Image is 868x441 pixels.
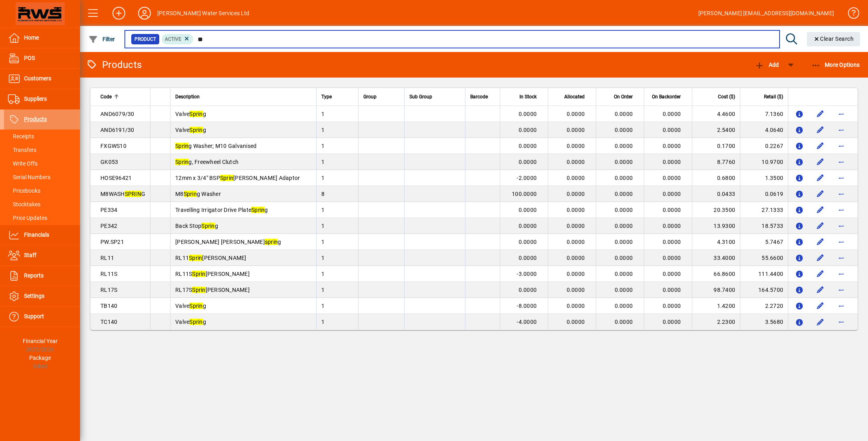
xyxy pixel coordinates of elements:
[24,293,44,299] span: Settings
[740,122,788,138] td: 4.0640
[814,315,827,328] button: Edit
[692,202,740,218] td: 20.3500
[321,92,353,101] div: Type
[189,127,202,133] em: Sprin
[220,175,233,181] em: Sprin
[175,143,257,149] span: g Washer; M10 Galvanised
[649,92,688,101] div: On Backorder
[814,267,827,280] button: Edit
[132,6,157,20] button: Profile
[162,34,194,44] mat-chip: Activation Status: Active
[652,92,681,101] span: On Backorder
[663,143,681,149] span: 0.0000
[321,303,325,309] span: 1
[740,106,788,122] td: 7.1360
[23,338,58,344] span: Financial Year
[567,207,585,213] span: 0.0000
[692,106,740,122] td: 4.4600
[740,282,788,298] td: 164.5700
[692,154,740,170] td: 8.7760
[615,271,633,277] span: 0.0000
[8,133,34,140] span: Receipts
[692,186,740,202] td: 0.0433
[692,282,740,298] td: 98.7400
[470,92,495,101] div: Barcode
[24,75,51,82] span: Customers
[692,218,740,234] td: 13.9300
[192,287,205,293] em: Sprin
[175,287,250,293] span: RL17S [PERSON_NAME]
[519,92,537,101] span: In Stock
[100,175,132,181] span: HOSE96421
[814,299,827,312] button: Edit
[363,92,399,101] div: Group
[567,191,585,197] span: 0.0000
[814,251,827,264] button: Edit
[615,191,633,197] span: 0.0000
[519,287,537,293] span: 0.0000
[125,191,141,197] em: SPRIN
[814,220,827,232] button: Edit
[835,124,848,136] button: More options
[835,235,848,248] button: More options
[321,207,325,213] span: 1
[24,252,36,258] span: Staff
[4,225,80,245] a: Financials
[100,92,112,101] span: Code
[740,234,788,250] td: 5.7467
[100,127,134,133] span: AND6191/30
[740,250,788,266] td: 55.6600
[4,307,80,327] a: Support
[86,58,142,71] div: Products
[814,204,827,216] button: Edit
[615,111,633,117] span: 0.0000
[175,92,311,101] div: Description
[601,92,640,101] div: On Order
[567,223,585,229] span: 0.0000
[811,62,860,68] span: More Options
[157,7,250,20] div: [PERSON_NAME] Water Services Ltd
[100,223,117,229] span: PE342
[201,223,214,229] em: Sprin
[8,147,36,153] span: Transfers
[663,111,681,117] span: 0.0000
[740,218,788,234] td: 18.5733
[321,127,325,133] span: 1
[692,266,740,282] td: 66.8600
[567,239,585,245] span: 0.0000
[614,92,633,101] span: On Order
[175,175,300,181] span: 12mm x 3/4" BSP [PERSON_NAME] Adaptor
[175,303,206,309] span: Valve g
[100,191,145,197] span: M8WASH G
[321,191,325,197] span: 8
[8,160,38,167] span: Write Offs
[184,191,197,197] em: Sprin
[835,140,848,152] button: More options
[189,255,202,261] em: Sprin
[8,188,40,194] span: Pricebooks
[740,298,788,314] td: 2.2720
[814,172,827,184] button: Edit
[24,231,49,238] span: Financials
[615,223,633,229] span: 0.0000
[321,92,332,101] span: Type
[835,204,848,216] button: More options
[4,198,80,211] a: Stocktakes
[321,175,325,181] span: 1
[835,188,848,200] button: More options
[29,355,51,361] span: Package
[175,255,247,261] span: RL11 [PERSON_NAME]
[567,319,585,325] span: 0.0000
[88,36,115,42] span: Filter
[663,239,681,245] span: 0.0000
[100,143,126,149] span: FXGWS10
[519,111,537,117] span: 0.0000
[615,239,633,245] span: 0.0000
[615,207,633,213] span: 0.0000
[519,255,537,261] span: 0.0000
[663,207,681,213] span: 0.0000
[755,62,779,68] span: Add
[100,111,134,117] span: AND6079/30
[692,234,740,250] td: 4.3100
[567,159,585,165] span: 0.0000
